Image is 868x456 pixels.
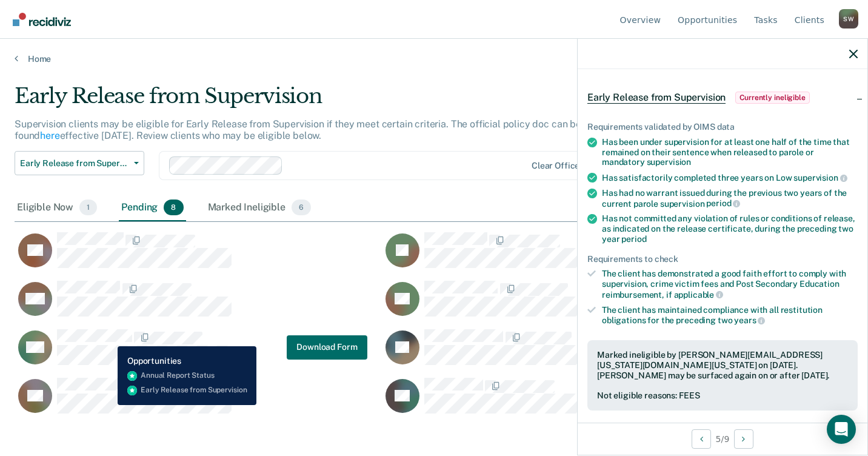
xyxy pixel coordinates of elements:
div: Pending [119,195,185,221]
div: The client has demonstrated a good faith effort to comply with supervision, crime victim fees and... [602,269,858,300]
img: Recidiviz [13,13,71,26]
div: CaseloadOpportunityCell-02230581 [382,280,749,329]
div: Not eligible reasons: FEES [597,391,848,401]
span: 6 [292,199,311,215]
div: Requirements validated by OIMS data [587,122,858,132]
div: Marked Ineligible [205,195,314,221]
a: here [40,130,59,141]
div: Has had no warrant issued during the previous two years of the current parole supervision [602,188,858,209]
a: Navigate to form link [287,335,367,359]
p: Supervision clients may be eligible for Early Release from Supervision if they meet certain crite... [15,118,581,141]
button: Profile dropdown button [839,9,858,29]
span: 1 [79,199,97,215]
span: years [734,315,765,325]
div: The client has maintained compliance with all restitution obligations for the preceding two [602,305,858,326]
div: 5 / 9 [578,423,867,455]
span: Currently ineligible [735,92,810,104]
span: Early Release from Supervision [20,158,129,169]
div: Clear officers [532,161,587,171]
div: S W [839,9,858,29]
div: CaseloadOpportunityCell-01645485 [15,329,382,377]
div: Early Release from SupervisionCurrently ineligible [578,78,867,117]
button: Next Opportunity [734,429,753,449]
span: period [621,234,646,244]
div: CaseloadOpportunityCell-02979803 [15,232,382,280]
div: Open Intercom Messenger [827,415,856,444]
span: supervision [647,157,691,167]
span: Early Release from Supervision [587,92,726,104]
button: Previous Opportunity [692,429,711,449]
span: applicable [674,290,723,300]
span: 8 [164,199,183,215]
button: Download Form [287,335,367,359]
div: Eligible Now [15,195,99,221]
div: CaseloadOpportunityCell-10845319 [382,329,749,377]
a: Home [15,53,853,64]
div: CaseloadOpportunityCell-03437267 [15,280,382,329]
div: Has been under supervision for at least one half of the time that remained on their sentence when... [602,137,858,167]
div: CaseloadOpportunityCell-02550335 [382,232,749,280]
div: Requirements to check [587,254,858,264]
div: Early Release from Supervision [15,84,666,118]
span: supervision [793,173,847,183]
div: Marked ineligible by [PERSON_NAME][EMAIL_ADDRESS][US_STATE][DOMAIN_NAME][US_STATE] on [DATE]. [PE... [597,350,848,380]
span: period [706,198,740,208]
div: CaseloadOpportunityCell-04542677 [382,377,749,426]
div: Has not committed any violation of rules or conditions of release, as indicated on the release ce... [602,213,858,244]
div: CaseloadOpportunityCell-03267665 [15,377,382,426]
div: Has satisfactorily completed three years on Low [602,172,858,183]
